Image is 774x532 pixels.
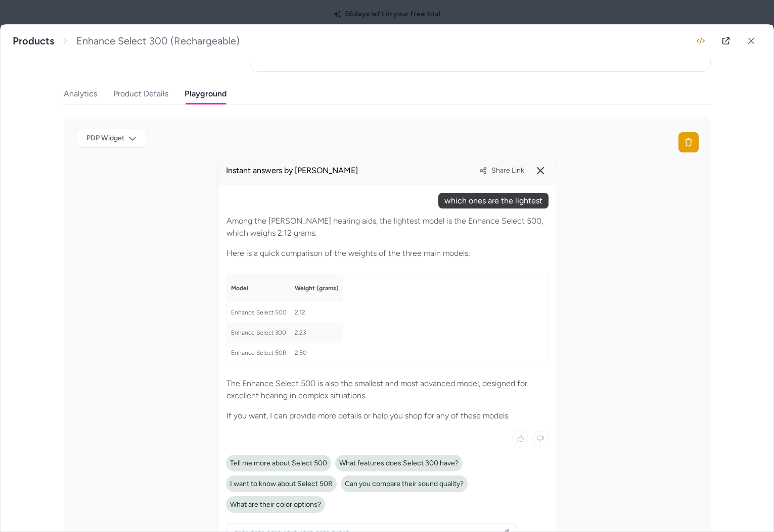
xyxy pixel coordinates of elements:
[86,133,124,143] span: PDP Widget
[76,35,240,47] span: Enhance Select 300 (Rechargeable)
[13,35,240,47] nav: breadcrumb
[64,84,97,104] button: Analytics
[185,84,226,104] button: Playground
[76,129,147,148] button: PDP Widget
[113,84,168,104] button: Product Details
[13,35,54,47] a: Products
